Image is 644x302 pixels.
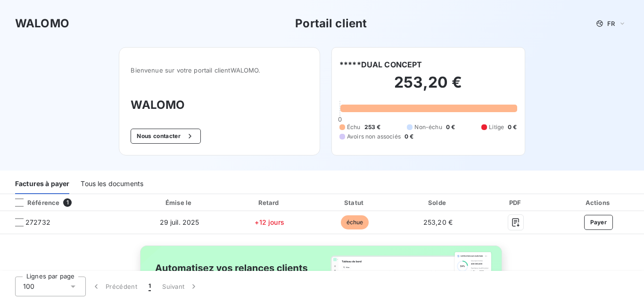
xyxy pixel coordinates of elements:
div: Émise le [134,198,224,207]
span: 253,20 € [423,218,453,226]
button: Payer [584,215,613,230]
span: 0 € [446,123,455,131]
button: Nous contacter [131,129,200,144]
button: 1 [143,277,157,296]
span: Non-échu [414,123,442,131]
button: Précédent [86,277,143,296]
span: 29 juil. 2025 [160,218,199,226]
h3: WALOMO [131,97,308,114]
span: 253 € [364,123,381,131]
span: Échu [347,123,361,131]
div: Retard [228,198,311,207]
span: 1 [149,282,151,291]
div: Statut [314,198,395,207]
div: PDF [481,198,551,207]
h3: WALOMO [15,15,69,32]
span: 0 € [508,123,517,131]
span: 272732 [25,218,50,227]
div: Factures à payer [15,174,69,194]
button: Suivant [157,277,204,296]
span: 0 [338,115,342,123]
span: échue [341,215,369,229]
span: 0 € [405,132,413,141]
div: Solde [399,198,477,207]
span: 1 [63,198,72,207]
div: Tous les documents [81,174,143,194]
span: Litige [489,123,504,131]
span: Avoirs non associés [347,132,401,141]
div: Actions [555,198,642,207]
span: +12 jours [255,218,284,226]
span: FR [607,20,615,27]
h2: 253,20 € [339,73,517,101]
div: Référence [8,198,59,207]
span: Bienvenue sur votre portail client WALOMO . [131,66,308,74]
span: 100 [23,282,34,291]
h3: Portail client [295,15,367,32]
